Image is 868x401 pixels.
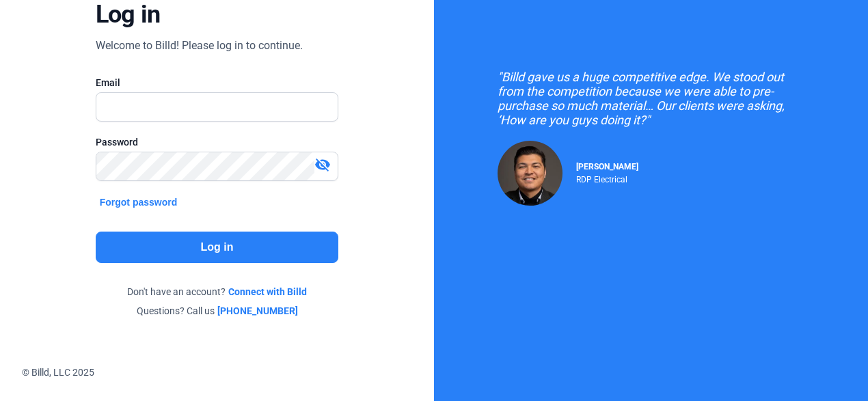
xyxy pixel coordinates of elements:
[498,70,805,127] div: "Billd gave us a huge competitive edge. We stood out from the competition because we were able to...
[576,162,638,171] span: [PERSON_NAME]
[576,171,638,184] div: RDP Electrical
[96,135,339,149] div: Password
[96,38,303,54] div: Welcome to Billd! Please log in to continue.
[217,304,298,318] a: [PHONE_NUMBER]
[96,76,339,89] div: Email
[96,232,339,263] button: Log in
[96,195,182,210] button: Forgot password
[96,285,339,299] div: Don't have an account?
[498,141,562,206] img: Raul Pacheco
[96,304,339,318] div: Questions? Call us
[228,285,307,299] a: Connect with Billd
[314,156,331,173] mat-icon: visibility_off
